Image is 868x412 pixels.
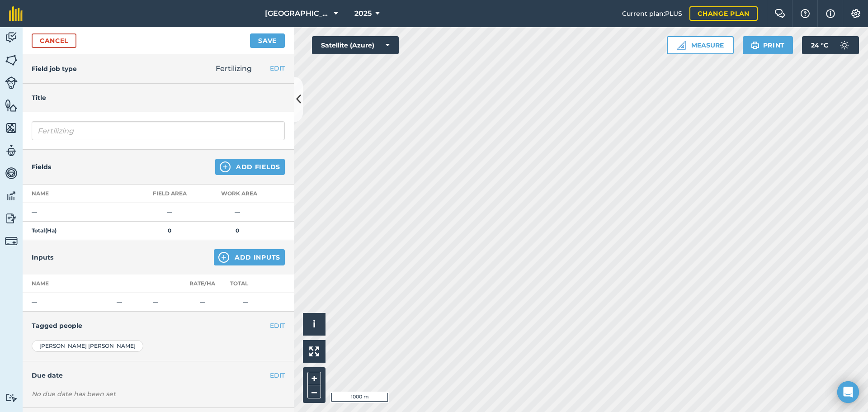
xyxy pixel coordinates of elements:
[236,227,239,234] strong: 0
[5,189,18,203] img: svg+xml;base64,PD94bWwgdmVyc2lvbj0iMS4wIiBlbmNvZGluZz0idXRmLTgiPz4KPCEtLSBHZW5lcmF0b3I6IEFkb2JlIE...
[307,372,321,385] button: +
[677,41,686,50] img: Ruler icon
[622,9,682,19] span: Current plan : PLUS
[313,318,316,330] span: i
[270,321,285,331] button: EDIT
[751,40,759,51] img: svg+xml;base64,PHN2ZyB4bWxucz0iaHR0cDovL3d3dy53My5vcmcvMjAwMC9zdmciIHdpZHRoPSIxOSIgaGVpZ2h0PSIyNC...
[689,6,758,21] a: Change plan
[216,64,252,73] span: Fertilizing
[743,36,793,54] button: Print
[32,162,51,172] h4: Fields
[203,203,271,222] td: —
[23,203,136,222] td: —
[835,36,854,54] img: svg+xml;base64,PD94bWwgdmVyc2lvbj0iMS4wIiBlbmNvZGluZz0idXRmLTgiPz4KPCEtLSBHZW5lcmF0b3I6IEFkb2JlIE...
[5,121,18,135] img: svg+xml;base64,PHN2ZyB4bWxucz0iaHR0cDovL3d3dy53My5vcmcvMjAwMC9zdmciIHdpZHRoPSI1NiIgaGVpZ2h0PSI2MC...
[23,293,113,312] td: —
[203,185,271,203] th: Work area
[23,275,113,293] th: Name
[149,293,185,312] td: —
[113,293,149,312] td: —
[270,370,285,380] button: EDIT
[136,203,203,222] td: —
[307,385,321,398] button: –
[9,6,23,21] img: fieldmargin Logo
[837,381,859,403] div: Open Intercom Messenger
[32,121,285,140] input: What needs doing?
[826,8,835,19] img: svg+xml;base64,PHN2ZyB4bWxucz0iaHR0cDovL3d3dy53My5vcmcvMjAwMC9zdmciIHdpZHRoPSIxNyIgaGVpZ2h0PSIxNy...
[219,275,271,293] th: Total
[265,8,330,19] span: [GEOGRAPHIC_DATA]
[23,185,136,203] th: Name
[185,275,219,293] th: Rate/ Ha
[5,99,18,112] img: svg+xml;base64,PHN2ZyB4bWxucz0iaHR0cDovL3d3dy53My5vcmcvMjAwMC9zdmciIHdpZHRoPSI1NiIgaGVpZ2h0PSI2MC...
[32,370,285,380] h4: Due date
[32,389,285,398] div: No due date has been set
[800,9,811,18] img: A question mark icon
[667,36,734,54] button: Measure
[32,33,76,48] a: Cancel
[5,235,18,247] img: svg+xml;base64,PD94bWwgdmVyc2lvbj0iMS4wIiBlbmNvZGluZz0idXRmLTgiPz4KPCEtLSBHZW5lcmF0b3I6IEFkb2JlIE...
[32,227,57,234] strong: Total ( Ha )
[802,36,859,54] button: 24 °C
[168,227,171,234] strong: 0
[32,340,143,352] div: [PERSON_NAME] [PERSON_NAME]
[5,31,18,44] img: svg+xml;base64,PD94bWwgdmVyc2lvbj0iMS4wIiBlbmNvZGluZz0idXRmLTgiPz4KPCEtLSBHZW5lcmF0b3I6IEFkb2JlIE...
[136,185,203,203] th: Field Area
[850,9,861,18] img: A cog icon
[303,313,325,336] button: i
[215,159,285,175] button: Add Fields
[774,9,785,18] img: Two speech bubbles overlapping with the left bubble in the forefront
[32,93,285,103] h4: Title
[354,8,372,19] span: 2025
[811,36,828,54] span: 24 ° C
[312,36,399,54] button: Satellite (Azure)
[250,33,285,48] button: Save
[5,144,18,157] img: svg+xml;base64,PD94bWwgdmVyc2lvbj0iMS4wIiBlbmNvZGluZz0idXRmLTgiPz4KPCEtLSBHZW5lcmF0b3I6IEFkb2JlIE...
[5,76,18,89] img: svg+xml;base64,PD94bWwgdmVyc2lvbj0iMS4wIiBlbmNvZGluZz0idXRmLTgiPz4KPCEtLSBHZW5lcmF0b3I6IEFkb2JlIE...
[32,252,53,262] h4: Inputs
[309,346,319,356] img: Four arrows, one pointing top left, one top right, one bottom right and the last bottom left
[185,293,219,312] td: —
[5,212,18,225] img: svg+xml;base64,PD94bWwgdmVyc2lvbj0iMS4wIiBlbmNvZGluZz0idXRmLTgiPz4KPCEtLSBHZW5lcmF0b3I6IEFkb2JlIE...
[219,293,271,312] td: —
[5,393,18,402] img: svg+xml;base64,PD94bWwgdmVyc2lvbj0iMS4wIiBlbmNvZGluZz0idXRmLTgiPz4KPCEtLSBHZW5lcmF0b3I6IEFkb2JlIE...
[270,63,285,73] button: EDIT
[5,166,18,180] img: svg+xml;base64,PD94bWwgdmVyc2lvbj0iMS4wIiBlbmNvZGluZz0idXRmLTgiPz4KPCEtLSBHZW5lcmF0b3I6IEFkb2JlIE...
[220,161,231,172] img: svg+xml;base64,PHN2ZyB4bWxucz0iaHR0cDovL3d3dy53My5vcmcvMjAwMC9zdmciIHdpZHRoPSIxNCIgaGVpZ2h0PSIyNC...
[218,252,229,263] img: svg+xml;base64,PHN2ZyB4bWxucz0iaHR0cDovL3d3dy53My5vcmcvMjAwMC9zdmciIHdpZHRoPSIxNCIgaGVpZ2h0PSIyNC...
[214,249,285,265] button: Add Inputs
[5,53,18,67] img: svg+xml;base64,PHN2ZyB4bWxucz0iaHR0cDovL3d3dy53My5vcmcvMjAwMC9zdmciIHdpZHRoPSI1NiIgaGVpZ2h0PSI2MC...
[32,321,285,331] h4: Tagged people
[32,64,77,74] h4: Field job type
